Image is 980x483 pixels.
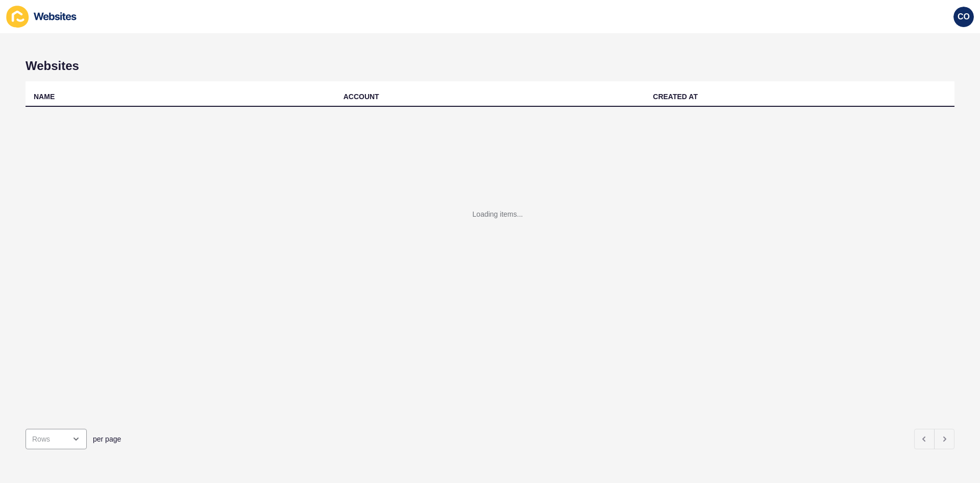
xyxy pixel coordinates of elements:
[93,434,121,444] span: per page
[344,91,379,102] div: ACCOUNT
[26,59,954,73] h1: Websites
[653,91,698,102] div: CREATED AT
[473,209,523,219] div: Loading items...
[26,429,87,449] div: open menu
[34,91,55,102] div: NAME
[958,12,970,22] span: CO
